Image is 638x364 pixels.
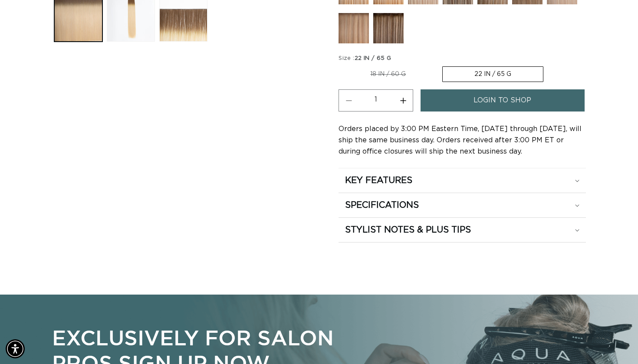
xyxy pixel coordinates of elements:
img: Como Root Tap - Q Weft [373,13,404,43]
legend: Size : [339,54,392,63]
a: Arabian Root Tap - Q Weft [339,13,369,48]
a: login to shop [421,89,585,111]
h2: KEY FEATURES [345,175,412,186]
summary: SPECIFICATIONS [339,193,586,217]
summary: STYLIST NOTES & PLUS TIPS [339,218,586,242]
label: 18 IN / 60 G [339,67,437,82]
img: Arabian Root Tap - Q Weft [339,13,369,43]
label: 22 IN / 65 G [442,66,543,82]
span: 22 IN / 65 G [355,56,391,61]
h2: SPECIFICATIONS [345,200,419,211]
div: Accessibility Menu [6,339,25,358]
h2: STYLIST NOTES & PLUS TIPS [345,224,471,236]
summary: KEY FEATURES [339,168,586,193]
a: Como Root Tap - Q Weft [373,13,404,48]
span: Orders placed by 3:00 PM Eastern Time, [DATE] through [DATE], will ship the same business day. Or... [339,125,582,155]
span: login to shop [474,89,531,111]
